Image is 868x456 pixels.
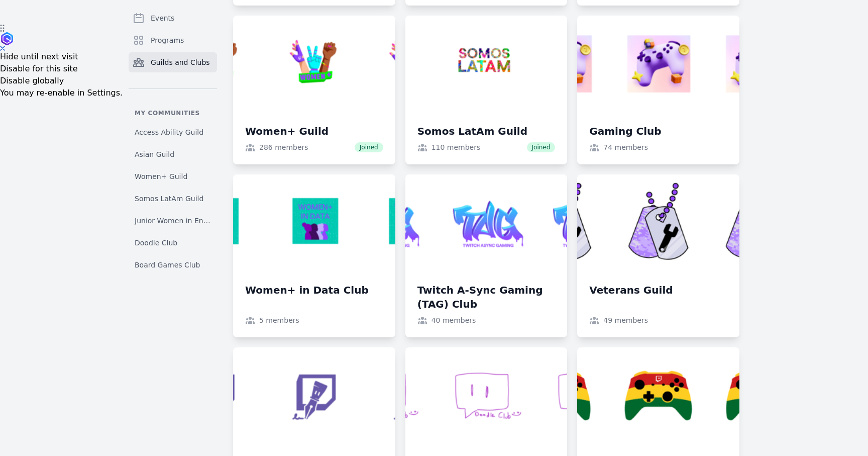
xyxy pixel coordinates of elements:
a: Programs [129,30,217,50]
span: Guilds and Clubs [151,57,210,67]
a: Asian Guild [129,145,217,163]
span: Events [151,13,174,23]
a: Junior Women in Engineering Club [129,212,217,230]
p: My communities [129,109,217,117]
span: Women+ Guild [135,171,187,181]
a: Women+ Guild [129,167,217,186]
nav: Sidebar [129,8,217,274]
span: Doodle Club [135,238,177,248]
a: Access Ability Guild [129,123,217,141]
span: Access Ability Guild [135,127,203,137]
span: Junior Women in Engineering Club [135,216,211,226]
a: Somos LatAm Guild [129,190,217,208]
a: Doodle Club [129,234,217,252]
a: Board Games Club [129,256,217,274]
span: Board Games Club [135,260,200,270]
span: Somos LatAm Guild [135,194,203,204]
span: Programs [151,35,184,45]
span: Asian Guild [135,149,174,159]
a: Events [129,8,217,28]
a: Guilds and Clubs [129,52,217,72]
